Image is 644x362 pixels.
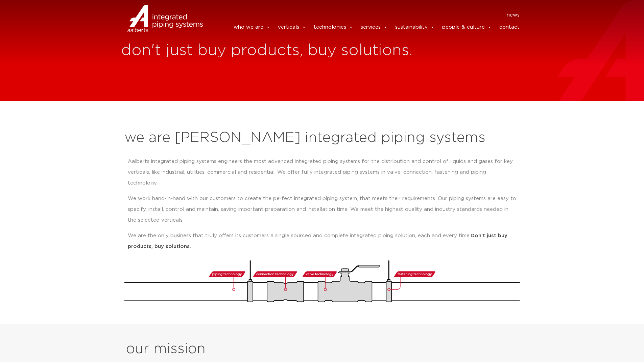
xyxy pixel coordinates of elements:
[395,21,435,34] a: sustainability
[442,21,492,34] a: people & culture
[507,10,520,21] a: news
[124,130,520,146] h2: we are [PERSON_NAME] integrated piping systems
[128,156,517,189] p: Aalberts integrated piping systems engineers the most advanced integrated piping systems for the ...
[128,193,517,226] p: We work hand-in-hand with our customers to create the perfect integrated piping system, that meet...
[213,10,520,21] nav: Menu
[234,21,270,34] a: who we are
[361,21,388,34] a: services
[499,21,520,34] a: contact
[126,341,325,357] h2: our mission
[278,21,306,34] a: verticals
[128,230,517,252] p: We are the only business that truly offers its customers a single sourced and complete integrated...
[314,21,353,34] a: technologies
